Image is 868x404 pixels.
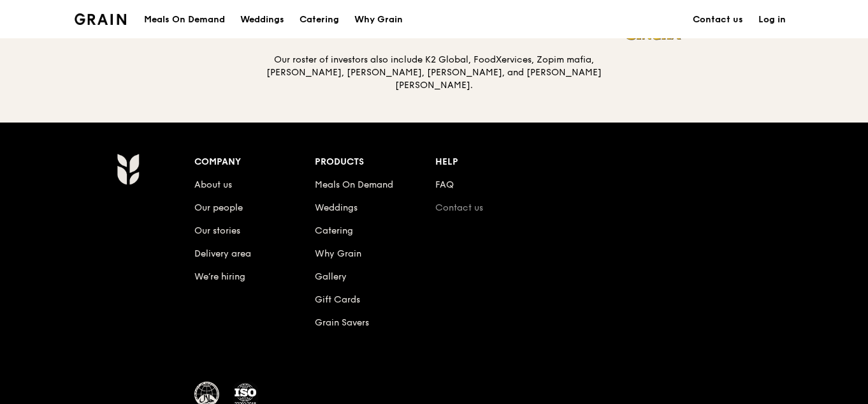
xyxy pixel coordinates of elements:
a: Catering [315,225,353,236]
a: About us [194,179,232,190]
a: Delivery area [194,248,251,259]
a: Grain Savers [315,317,369,328]
img: Grain [117,153,139,185]
a: Why Grain [347,1,410,39]
div: Why Grain [354,1,403,39]
a: Weddings [233,1,292,39]
a: We’re hiring [194,271,245,282]
a: Our people [194,202,243,213]
a: Contact us [435,202,483,213]
a: Gift Cards [315,294,360,305]
div: Catering [300,1,339,39]
div: Company [194,153,315,171]
a: Log in [751,1,793,39]
div: Weddings [240,1,284,39]
h5: Our roster of investors also include K2 Global, FoodXervices, Zopim mafia, [PERSON_NAME], [PERSON... [266,54,602,92]
a: Gallery [315,271,347,282]
a: Weddings [315,202,358,213]
a: Our stories [194,225,240,236]
a: Contact us [685,1,751,39]
a: Meals On Demand [315,179,393,190]
img: Grain [75,13,126,25]
a: Catering [292,1,347,39]
a: Why Grain [315,248,361,259]
a: FAQ [435,179,454,190]
div: Meals On Demand [144,1,225,39]
div: Products [315,153,435,171]
div: Help [435,153,556,171]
